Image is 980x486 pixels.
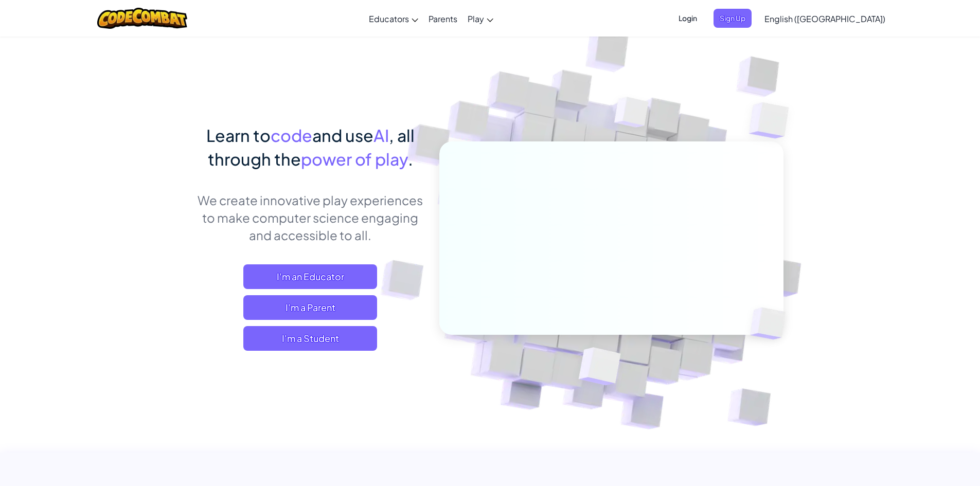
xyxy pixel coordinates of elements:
span: . [408,149,413,169]
button: Sign Up [714,9,752,28]
button: Login [672,9,703,28]
img: Overlap cubes [728,77,817,164]
img: Overlap cubes [733,286,810,361]
span: Educators [369,13,409,24]
button: I'm a Student [243,326,377,351]
span: code [271,125,312,146]
a: Parents [423,5,462,32]
span: Play [468,13,484,24]
span: and use [312,125,373,146]
a: English ([GEOGRAPHIC_DATA]) [759,5,890,32]
span: Learn to [206,125,271,146]
a: Play [462,5,498,32]
img: Overlap cubes [595,77,669,153]
p: We create innovative play experiences to make computer science engaging and accessible to all. [197,191,424,244]
a: Educators [364,5,423,32]
img: Overlap cubes [553,326,645,411]
span: power of play [301,149,408,169]
a: I'm an Educator [243,264,377,289]
img: CodeCombat logo [97,8,187,29]
span: AI [373,125,389,146]
a: I'm a Parent [243,295,377,320]
span: English ([GEOGRAPHIC_DATA]) [764,13,885,24]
